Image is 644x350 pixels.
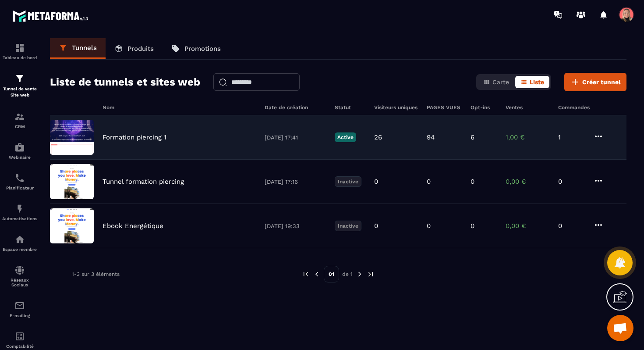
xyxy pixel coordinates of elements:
p: Réseaux Sociaux [2,278,37,287]
a: automationsautomationsAutomatisations [2,197,37,228]
p: 0 [558,178,584,186]
img: formation [14,111,25,122]
h6: Opt-ins [471,104,497,111]
p: 0 [471,222,474,230]
p: Automatisations [2,216,37,221]
h6: Ventes [506,104,549,111]
p: Tunnels [72,44,97,52]
img: logo [12,8,91,24]
a: schedulerschedulerPlanificateur [2,166,37,197]
a: formationformationTunnel de vente Site web [2,67,37,105]
img: image [50,208,94,243]
p: 6 [471,133,474,141]
img: accountant [14,331,25,342]
p: de 1 [342,271,353,278]
p: 0 [471,178,474,186]
p: 0,00 € [506,222,549,230]
p: CRM [2,124,37,129]
img: automations [14,234,25,245]
p: Ebook Energétique [103,222,163,230]
img: prev [302,270,310,278]
a: formationformationCRM [2,105,37,136]
p: 1-3 sur 3 éléments [72,271,120,277]
span: Créer tunnel [582,78,621,86]
a: Produits [106,38,163,59]
p: 01 [324,266,339,282]
p: Tunnel formation piercing [103,178,184,186]
img: image [50,120,94,155]
p: [DATE] 19:33 [265,223,326,229]
button: Carte [478,76,514,88]
h6: Commandes [558,104,590,111]
a: Tunnels [50,38,106,59]
img: automations [14,204,25,214]
p: Inactive [335,221,361,231]
h6: Statut [335,104,365,111]
p: 0 [374,178,378,186]
p: Produits [127,45,154,53]
h6: Visiteurs uniques [374,104,418,111]
span: Liste [530,79,544,86]
img: prev [313,270,321,278]
h2: Liste de tunnels et sites web [50,73,200,91]
p: Formation piercing 1 [103,133,166,141]
img: formation [14,43,25,53]
p: 0 [427,178,431,186]
p: 0 [558,222,584,230]
p: 1 [558,133,584,141]
p: 0 [427,222,431,230]
div: Ouvrir le chat [607,315,633,341]
p: [DATE] 17:16 [265,179,326,185]
a: automationsautomationsEspace membre [2,228,37,258]
img: formation [14,73,25,84]
img: scheduler [14,173,25,183]
p: Planificateur [2,186,37,190]
p: Promotions [184,45,221,53]
h6: PAGES VUES [427,104,462,111]
img: automations [14,142,25,153]
p: 1,00 € [506,133,549,141]
p: E-mailing [2,313,37,318]
p: Inactive [335,176,361,187]
p: 26 [374,133,382,141]
h6: Date de création [265,104,326,111]
p: Tunnel de vente Site web [2,86,37,98]
button: Créer tunnel [564,73,626,91]
p: Active [335,132,356,142]
img: social-network [14,265,25,275]
a: Promotions [163,38,230,59]
img: next [367,270,375,278]
a: social-networksocial-networkRéseaux Sociaux [2,258,37,294]
img: email [14,300,25,311]
button: Liste [515,76,549,88]
span: Carte [492,79,509,86]
p: Webinaire [2,155,37,160]
a: automationsautomationsWebinaire [2,136,37,166]
p: 0,00 € [506,178,549,186]
img: image [50,164,94,199]
p: [DATE] 17:41 [265,134,326,141]
a: emailemailE-mailing [2,294,37,325]
p: 0 [374,222,378,230]
p: Tableau de bord [2,55,37,60]
a: formationformationTableau de bord [2,36,37,67]
p: 94 [427,133,435,141]
h6: Nom [103,104,256,111]
p: Comptabilité [2,344,37,349]
img: next [356,270,364,278]
p: Espace membre [2,247,37,252]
